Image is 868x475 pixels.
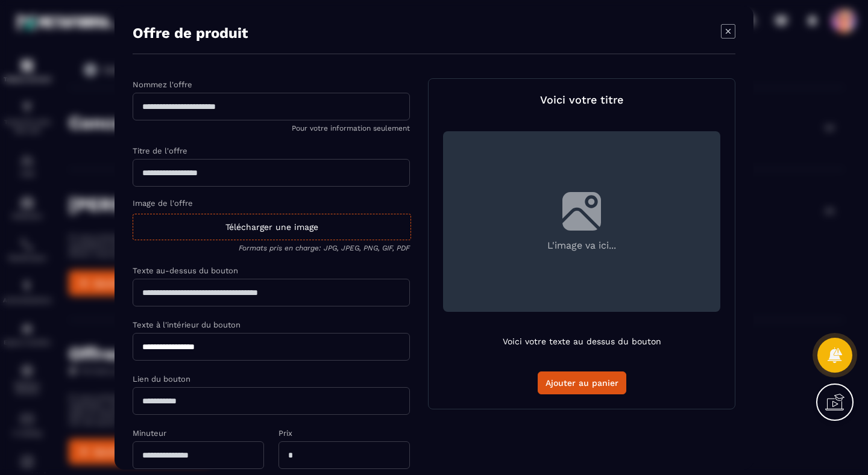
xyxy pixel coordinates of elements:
p: Pour votre information seulement [133,123,410,132]
p: Formats pris en charge: JPG, JPEG, PNG, GIF, PDF [133,243,410,252]
label: Titre de l'offre [133,146,187,155]
label: Prix [278,428,292,437]
label: Texte au-dessus du bouton [133,265,238,275]
label: Texte à l'intérieur du bouton [133,320,241,329]
label: Lien du bouton [133,374,190,383]
label: Nommez l'offre [133,79,192,88]
label: Image de l'offre [133,198,193,207]
p: Voici votre texte au dessus du bouton [503,337,661,346]
div: Télécharger une image [133,213,411,240]
label: Minuteur [133,428,166,437]
p: Offre de produit [133,24,248,41]
span: L'image va ici... [547,239,616,250]
p: Voici votre titre [540,93,623,105]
